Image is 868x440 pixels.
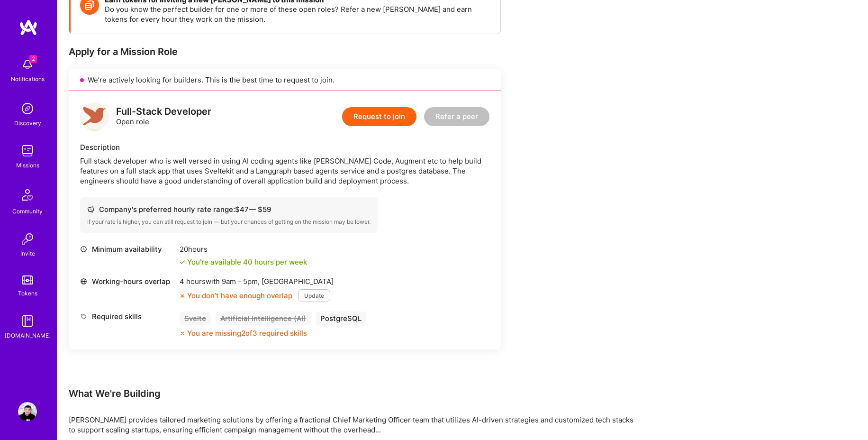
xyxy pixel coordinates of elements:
div: Discovery [14,118,41,128]
img: tokens [22,275,33,284]
i: icon Tag [80,313,87,320]
span: 2 [29,55,37,63]
span: 9am - 5pm , [220,277,262,286]
div: Apply for a Mission Role [69,46,501,58]
img: discovery [18,99,37,118]
div: You don’t have enough overlap [180,291,292,301]
img: logo [19,19,38,36]
div: Tokens [18,288,37,298]
div: Full-Stack Developer [116,107,211,117]
div: Svelte [180,312,211,325]
i: icon World [80,278,87,285]
i: icon Check [180,259,185,265]
div: You are missing 2 of 3 required skills [187,328,307,338]
div: Minimum availability [80,244,175,254]
div: Required skills [80,312,175,321]
div: Working-hours overlap [80,276,175,286]
button: Request to join [342,107,416,126]
img: User Avatar [18,402,37,421]
div: We’re actively looking for builders. This is the best time to request to join. [69,69,501,91]
div: Missions [16,160,39,170]
div: 4 hours with [GEOGRAPHIC_DATA] [180,276,334,286]
div: You're available 40 hours per week [180,257,307,267]
img: bell [18,55,37,74]
img: Invite [18,229,37,248]
div: Company's preferred hourly rate range: $ 47 — $ 59 [87,204,371,214]
img: guide book [18,312,37,330]
div: Description [80,142,489,152]
img: Community [16,183,39,206]
div: Notifications [11,74,45,84]
div: Artificial Intelligence (AI) [216,312,311,325]
button: Update [298,289,330,302]
img: logo [80,102,108,131]
i: icon Cash [87,206,94,213]
div: [PERSON_NAME] provides tailored marketing solutions by offering a fractional Chief Marketing Offi... [69,415,637,435]
div: Open role [116,107,211,127]
div: If your rate is higher, you can still request to join — but your chances of getting on the missio... [87,218,371,226]
i: icon CloseOrange [180,293,185,299]
div: 20 hours [180,244,307,254]
div: [DOMAIN_NAME] [5,330,51,340]
div: Full stack developer who is well versed in using AI coding agents like [PERSON_NAME] Code, Augmen... [80,156,489,186]
a: User Avatar [16,402,39,421]
img: teamwork [18,141,37,160]
div: Community [12,206,43,216]
button: Refer a peer [424,107,489,126]
div: Invite [20,248,35,258]
div: What We're Building [69,387,637,400]
p: Do you know the perfect builder for one or more of these open roles? Refer a new [PERSON_NAME] an... [105,4,491,24]
i: icon Clock [80,246,87,253]
div: PostgreSQL [316,312,366,325]
i: icon CloseOrange [180,330,185,336]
